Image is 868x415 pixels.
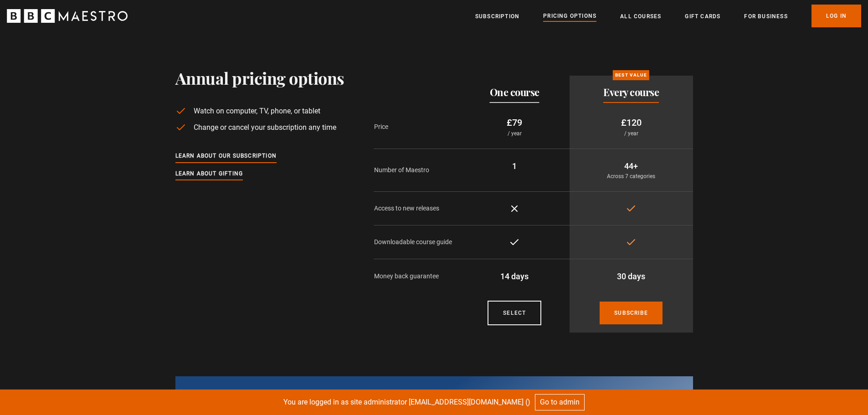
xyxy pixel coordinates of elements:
p: / year [467,129,562,138]
svg: BBC Maestro [7,9,128,23]
a: Go to admin [535,394,585,410]
h1: Annual pricing options [175,68,344,87]
p: Best value [613,70,649,80]
a: All Courses [620,12,661,21]
li: Change or cancel your subscription any time [175,122,344,133]
p: / year [577,129,686,138]
h2: Every course [603,87,659,97]
a: Learn about our subscription [175,151,277,161]
p: Price [374,122,460,132]
a: Log In [812,5,861,27]
p: Access to new releases [374,204,460,213]
h2: One course [490,87,539,97]
li: Watch on computer, TV, phone, or tablet [175,106,344,117]
a: Learn about gifting [175,169,243,179]
a: Pricing Options [543,11,596,21]
p: 14 days [467,270,562,282]
a: Subscription [475,12,519,21]
a: For business [744,12,787,21]
a: Gift Cards [685,12,720,21]
p: Money back guarantee [374,272,460,281]
p: Across 7 categories [577,172,686,180]
p: £120 [577,116,686,129]
p: Downloadable course guide [374,237,460,247]
nav: Primary [475,5,861,27]
a: Subscribe [600,302,663,324]
p: Number of Maestro [374,165,460,175]
p: 1 [467,160,562,172]
p: 30 days [577,270,686,282]
a: Courses [488,301,541,325]
p: £79 [467,116,562,129]
p: 44+ [577,160,686,172]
